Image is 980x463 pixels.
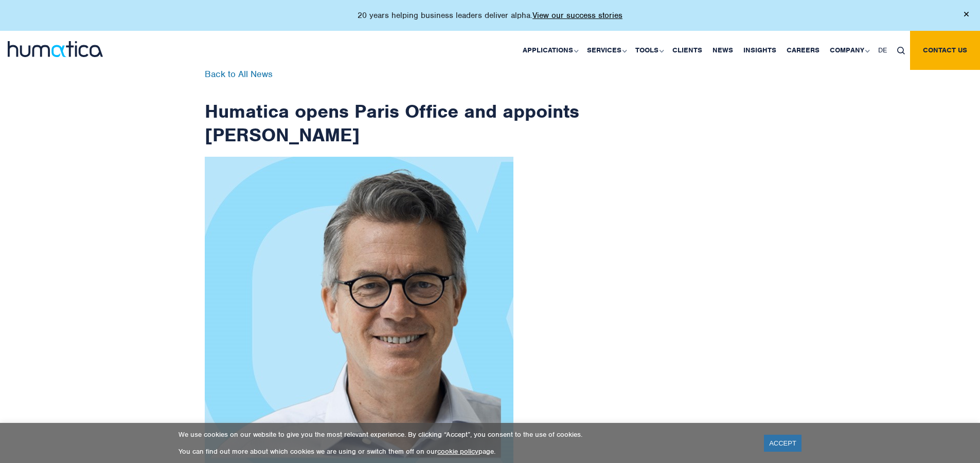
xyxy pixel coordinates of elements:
a: Company [825,31,873,70]
a: Contact us [910,31,980,70]
a: Insights [738,31,781,70]
a: Services [582,31,630,70]
a: Tools [630,31,667,70]
a: Careers [781,31,825,70]
img: search_icon [897,47,905,54]
p: You can find out more about which cookies we are using or switch them off on our page. [179,447,751,456]
a: ACCEPT [764,435,801,452]
img: logo [8,41,103,57]
p: 20 years helping business leaders deliver alpha. [358,10,622,21]
a: View our success stories [532,10,622,21]
a: DE [873,31,892,70]
a: Back to All News [205,68,273,80]
h1: Humatica opens Paris Office and appoints [PERSON_NAME] [205,70,580,146]
a: Clients [667,31,707,70]
a: Applications [518,31,582,70]
span: DE [878,46,887,54]
a: cookie policy [437,447,478,456]
a: News [707,31,738,70]
p: We use cookies on our website to give you the most relevant experience. By clicking “Accept”, you... [179,430,751,439]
